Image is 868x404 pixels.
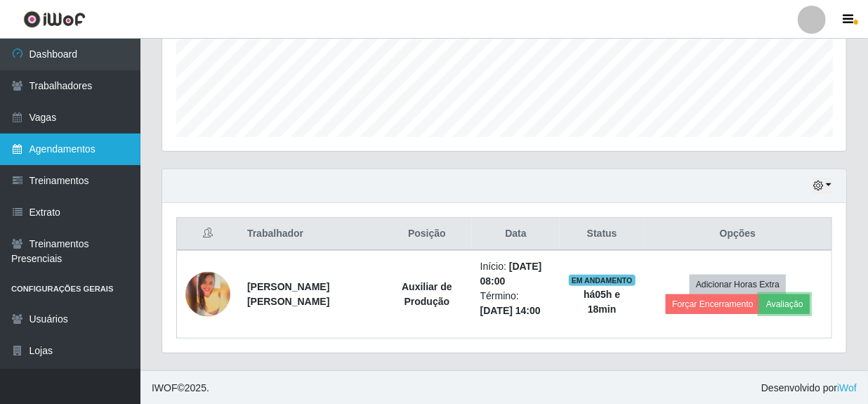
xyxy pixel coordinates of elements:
[560,218,644,251] th: Status
[152,381,209,396] span: © 2025 .
[644,218,831,251] th: Opções
[584,289,620,315] strong: há 05 h e 18 min
[382,218,472,251] th: Posição
[247,281,329,307] strong: [PERSON_NAME] [PERSON_NAME]
[761,381,857,396] span: Desenvolvido por
[837,382,857,393] a: iWof
[480,305,541,316] time: [DATE] 14:00
[185,272,230,317] img: 1675811994359.jpeg
[402,281,452,307] strong: Auxiliar de Produção
[569,275,636,286] span: EM ANDAMENTO
[480,261,542,287] time: [DATE] 08:00
[666,294,760,314] button: Forçar Encerramento
[239,218,382,251] th: Trabalhador
[480,259,552,289] li: Início:
[23,11,86,28] img: CoreUI Logo
[152,382,178,393] span: IWOF
[690,275,786,294] button: Adicionar Horas Extra
[760,294,810,314] button: Avaliação
[472,218,560,251] th: Data
[480,289,552,318] li: Término:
